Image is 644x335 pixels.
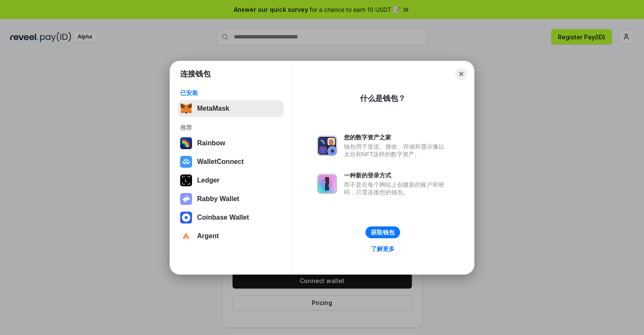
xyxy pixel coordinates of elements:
img: svg+xml,%3Csvg%20width%3D%2228%22%20height%3D%2228%22%20viewBox%3D%220%200%2028%2028%22%20fill%3D... [180,230,192,242]
div: Coinbase Wallet [197,214,249,221]
div: 钱包用于发送、接收、存储和显示像以太坊和NFT这样的数字资产。 [344,143,449,158]
div: MetaMask [197,105,229,112]
div: Ledger [197,177,219,184]
button: Close [455,68,467,80]
div: 什么是钱包？ [360,93,406,103]
div: 了解更多 [371,245,395,253]
button: MetaMask [178,100,284,117]
button: 获取钱包 [365,226,400,238]
img: svg+xml,%3Csvg%20width%3D%2228%22%20height%3D%2228%22%20viewBox%3D%220%200%2028%2028%22%20fill%3D... [180,156,192,168]
button: WalletConnect [178,153,284,170]
img: svg+xml,%3Csvg%20xmlns%3D%22http%3A%2F%2Fwww.w3.org%2F2000%2Fsvg%22%20fill%3D%22none%22%20viewBox... [317,174,337,194]
button: Argent [178,228,284,245]
img: svg+xml,%3Csvg%20width%3D%2228%22%20height%3D%2228%22%20viewBox%3D%220%200%2028%2028%22%20fill%3D... [180,212,192,223]
a: 了解更多 [366,243,400,254]
div: 获取钱包 [371,229,395,236]
div: Argent [197,232,219,240]
img: svg+xml,%3Csvg%20xmlns%3D%22http%3A%2F%2Fwww.w3.org%2F2000%2Fsvg%22%20fill%3D%22none%22%20viewBox... [180,193,192,205]
button: Ledger [178,172,284,189]
div: 您的数字资产之家 [344,133,449,141]
div: WalletConnect [197,158,244,166]
div: 而不是在每个网站上创建新的账户和密码，只需连接您的钱包。 [344,181,449,196]
button: Coinbase Wallet [178,209,284,226]
img: svg+xml,%3Csvg%20width%3D%22120%22%20height%3D%22120%22%20viewBox%3D%220%200%20120%20120%22%20fil... [180,137,192,149]
div: 已安装 [180,89,281,97]
img: svg+xml,%3Csvg%20xmlns%3D%22http%3A%2F%2Fwww.w3.org%2F2000%2Fsvg%22%20fill%3D%22none%22%20viewBox... [317,136,337,156]
div: Rainbow [197,139,225,147]
img: svg+xml,%3Csvg%20fill%3D%22none%22%20height%3D%2233%22%20viewBox%3D%220%200%2035%2033%22%20width%... [180,103,192,114]
button: Rabby Wallet [178,191,284,207]
img: svg+xml,%3Csvg%20xmlns%3D%22http%3A%2F%2Fwww.w3.org%2F2000%2Fsvg%22%20width%3D%2228%22%20height%3... [180,174,192,186]
div: Rabby Wallet [197,195,239,203]
div: 一种新的登录方式 [344,172,449,179]
button: Rainbow [178,135,284,152]
h1: 连接钱包 [180,69,211,79]
div: 推荐 [180,124,281,131]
